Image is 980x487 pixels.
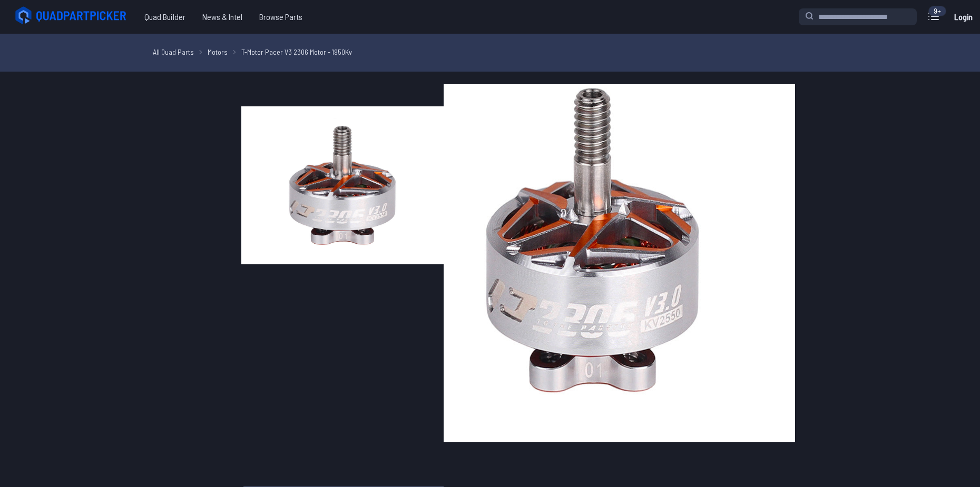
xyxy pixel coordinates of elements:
[194,6,251,27] a: News & Intel
[928,6,946,16] div: 9+
[153,46,194,57] a: All Quad Parts
[208,46,228,57] a: Motors
[241,46,352,57] a: T-Motor Pacer V3 2306 Motor - 1950Kv
[251,6,311,27] a: Browse Parts
[950,6,976,27] a: Login
[136,6,194,27] a: Quad Builder
[241,84,444,286] img: image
